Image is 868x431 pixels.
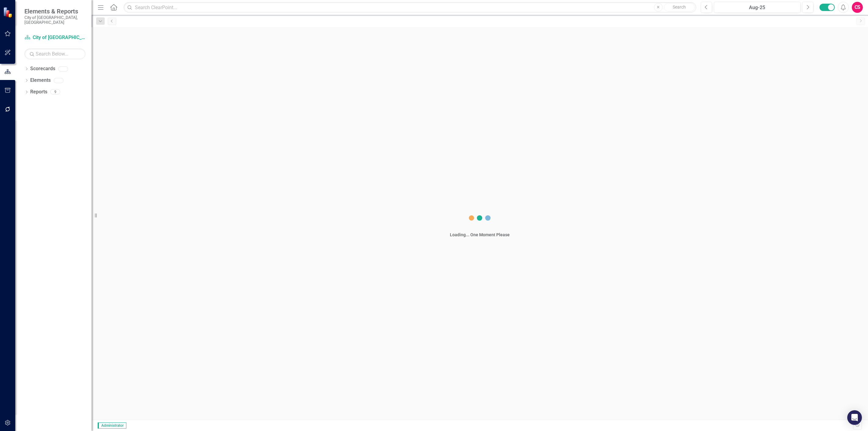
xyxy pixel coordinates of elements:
[450,232,510,238] div: Loading... One Moment Please
[847,410,862,425] div: Open Intercom Messenger
[714,2,801,13] button: Aug-25
[24,34,85,41] a: City of [GEOGRAPHIC_DATA], [GEOGRAPHIC_DATA]
[2,6,14,18] img: ClearPoint Strategy
[30,65,55,72] a: Scorecards
[24,8,85,15] span: Elements & Reports
[24,15,85,25] small: City of [GEOGRAPHIC_DATA], [GEOGRAPHIC_DATA]
[673,5,686,9] span: Search
[30,77,51,84] a: Elements
[98,422,126,429] span: Administrator
[124,2,696,13] input: Search ClearPoint...
[664,3,695,12] button: Search
[24,49,85,59] input: Search Below...
[50,89,60,95] div: 9
[30,89,47,96] a: Reports
[716,4,798,11] div: Aug-25
[852,2,863,13] button: CS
